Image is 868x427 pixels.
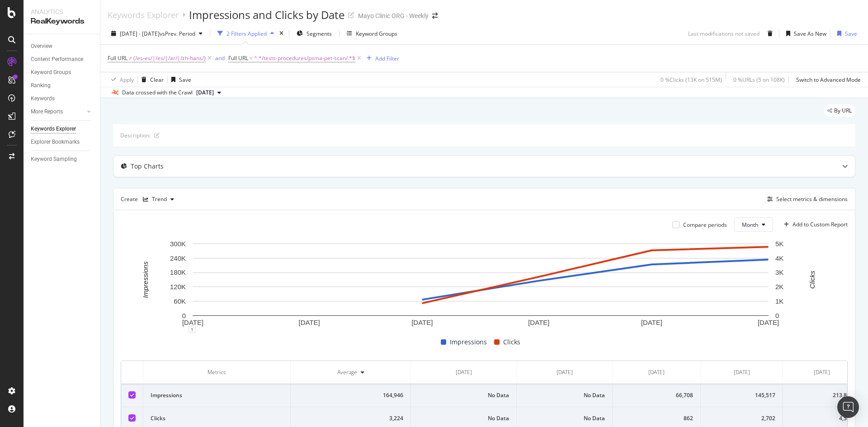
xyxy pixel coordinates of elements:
[174,297,186,305] text: 60K
[524,391,605,399] div: No Data
[742,221,758,229] span: Month
[775,283,783,291] text: 2K
[299,319,320,327] text: [DATE]
[620,414,693,422] div: 862
[120,30,160,38] span: [DATE] - [DATE]
[31,94,55,103] div: Keywords
[170,269,186,277] text: 180K
[683,221,727,229] div: Compare periods
[250,54,253,62] span: =
[648,368,665,376] div: [DATE]
[524,414,605,422] div: No Data
[814,368,830,376] div: [DATE]
[418,414,509,422] div: No Data
[31,124,76,134] div: Keywords Explorer
[456,368,472,376] div: [DATE]
[31,124,94,134] a: Keywords Explorer
[215,54,225,62] button: and
[298,414,403,422] div: 3,224
[31,16,93,27] div: RealKeywords
[120,76,134,84] div: Apply
[189,326,196,333] div: 1
[226,30,267,38] div: 2 Filters Applied
[108,26,206,41] button: [DATE] - [DATE]vsPrev. Period
[31,55,83,64] div: Content Performance
[808,271,816,289] text: Clicks
[620,391,693,399] div: 66,708
[228,54,248,62] span: Full URL
[734,368,750,376] div: [DATE]
[182,319,203,327] text: [DATE]
[170,254,186,262] text: 240K
[708,391,775,399] div: 145,517
[121,239,841,329] svg: A chart.
[182,312,186,319] text: 0
[142,261,149,298] text: Impressions
[108,72,134,87] button: Apply
[31,137,80,147] div: Explorer Bookmarks
[31,107,85,117] a: More Reports
[775,269,783,277] text: 3K
[152,197,167,202] div: Trend
[31,55,94,64] a: Content Performance
[343,26,401,41] button: Keyword Groups
[131,162,164,171] div: Top Charts
[356,30,397,38] div: Keyword Groups
[298,391,403,399] div: 164,946
[834,108,852,113] span: By URL
[129,54,132,62] span: ≠
[31,155,94,164] a: Keyword Sampling
[734,217,773,232] button: Month
[215,54,225,62] div: and
[794,30,826,38] div: Save As New
[31,68,71,77] div: Keyword Groups
[254,52,355,65] span: ^.*/tests-procedures/psma-pet-scan/.*$
[170,240,186,248] text: 300K
[122,89,193,97] div: Data crossed with the Crawl
[179,76,191,84] div: Save
[775,312,779,319] text: 0
[790,391,853,399] div: 213,807
[138,72,164,87] button: Clear
[834,26,857,41] button: Save
[358,11,429,20] div: Mayo Clinic ORG - Weekly
[824,104,855,117] div: legacy label
[143,384,291,407] td: Impressions
[278,29,285,38] div: times
[31,42,52,51] div: Overview
[790,414,853,422] div: 4,545
[31,94,94,103] a: Keywords
[793,72,861,87] button: Switch to Advanced Mode
[775,240,783,248] text: 5K
[780,217,848,232] button: Add to Custom Report
[31,107,63,117] div: More Reports
[837,396,859,418] div: Open Intercom Messenger
[193,87,225,98] button: [DATE]
[31,68,94,77] a: Keyword Groups
[120,131,151,139] div: Description:
[450,337,487,347] span: Impressions
[775,254,783,262] text: 4K
[557,368,573,376] div: [DATE]
[764,194,848,205] button: Select metrics & dimensions
[641,319,662,327] text: [DATE]
[783,26,826,41] button: Save As New
[31,7,93,16] div: Analytics
[660,76,722,84] div: 0 % Clicks ( 13K on 515M )
[214,26,278,41] button: 2 Filters Applied
[160,30,195,38] span: vs Prev. Period
[150,76,164,84] div: Clear
[121,192,178,206] div: Create
[363,53,399,64] button: Add Filter
[151,368,283,376] div: Metrics
[31,81,94,90] a: Ranking
[688,30,759,38] div: Last modifications not saved
[139,192,178,206] button: Trend
[503,337,520,347] span: Clicks
[108,10,179,20] a: Keywords Explorer
[189,7,344,23] div: Impressions and Clicks by Date
[170,283,186,291] text: 120K
[411,319,433,327] text: [DATE]
[758,319,779,327] text: [DATE]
